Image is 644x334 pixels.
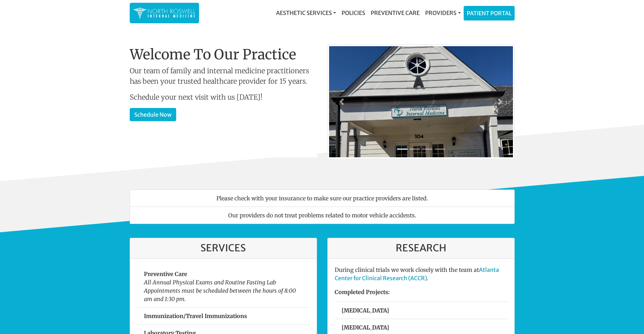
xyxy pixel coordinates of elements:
[130,66,317,86] p: Our team of family and internal medicine practitioners has been your trusted healthcare provider ...
[144,312,247,319] strong: Immunization/Travel Immunizations
[133,6,196,20] img: North Roswell Internal Medicine
[130,207,515,224] li: Our providers do not treat problems related to motor vehicle accidents.
[339,6,368,20] a: Policies
[335,242,507,254] h3: Research
[335,266,507,282] p: During clinical trials we work closely with the team at .
[144,279,296,302] em: All Annual Physical Exams and Routine Fasting Lab Appointments must be scheduled between the hour...
[137,242,310,254] h3: Services
[335,289,390,295] strong: Completed Projects:
[273,6,339,20] a: Aesthetic Services
[422,6,463,20] a: Providers
[130,108,176,121] a: Schedule Now
[130,46,317,63] h1: Welcome To Our Practice
[342,307,389,314] strong: [MEDICAL_DATA]
[144,270,187,277] strong: Preventive Care
[464,6,514,20] a: Patient Portal
[130,92,317,102] p: Schedule your next visit with us [DATE]!
[130,190,515,207] li: Please check with your insurance to make sure our practice providers are listed.
[335,266,499,282] a: Atlanta Center for Clinical Research (ACCR)
[368,6,422,20] a: Preventive Care
[342,324,389,331] strong: [MEDICAL_DATA]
